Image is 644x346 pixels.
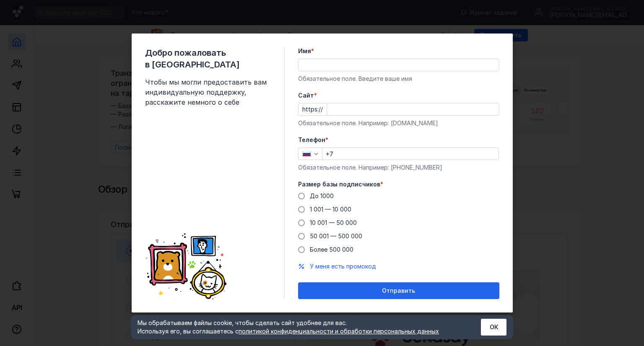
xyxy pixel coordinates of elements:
[145,47,271,70] span: Добро пожаловать в [GEOGRAPHIC_DATA]
[298,47,311,55] span: Имя
[310,206,351,213] span: 1 001 — 10 000
[298,136,325,144] span: Телефон
[298,75,499,83] div: Обязательное поле. Введите ваше имя
[481,319,506,336] button: ОК
[239,328,439,335] a: политикой конфиденциальности и обработки персональных данных
[310,246,353,253] span: Более 500 000
[138,319,460,336] div: Мы обрабатываем файлы cookie, чтобы сделать сайт удобнее для вас. Используя его, вы соглашаетесь c
[310,219,357,226] span: 10 001 — 50 000
[298,119,499,127] div: Обязательное поле. Например: [DOMAIN_NAME]
[298,180,380,188] span: Размер базы подписчиков
[298,163,499,172] div: Обязательное поле. Например: [PHONE_NUMBER]
[310,263,376,270] span: У меня есть промокод
[298,91,314,100] span: Cайт
[298,282,499,299] button: Отправить
[382,287,415,294] span: Отправить
[310,192,334,199] span: До 1000
[145,77,271,107] span: Чтобы мы могли предоставить вам индивидуальную поддержку, расскажите немного о себе
[310,232,362,240] span: 50 001 — 500 000
[310,262,376,271] button: У меня есть промокод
